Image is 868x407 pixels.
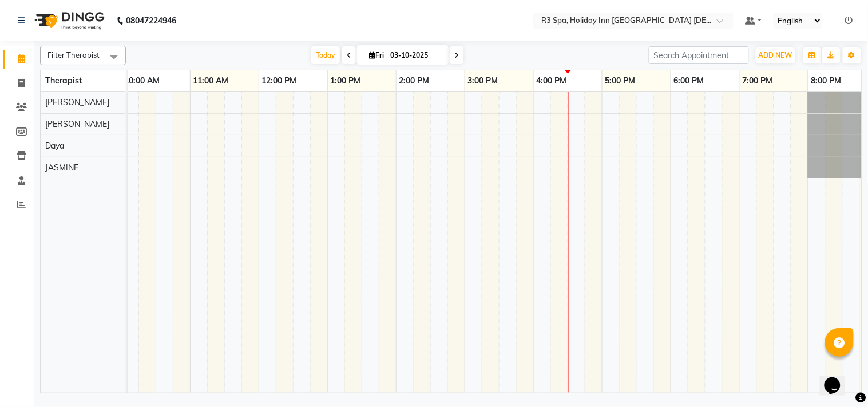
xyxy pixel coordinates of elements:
[45,97,109,107] span: [PERSON_NAME]
[328,73,364,89] a: 1:00 PM
[671,73,707,89] a: 6:00 PM
[603,73,639,89] a: 5:00 PM
[45,119,109,129] span: [PERSON_NAME]
[45,75,82,86] span: Therapist
[122,73,163,89] a: 10:00 AM
[191,73,232,89] a: 11:00 AM
[259,73,300,89] a: 12:00 PM
[366,51,387,59] span: Fri
[45,141,64,151] span: Daya
[649,46,749,64] input: Search Appointment
[740,73,776,89] a: 7:00 PM
[47,50,100,59] span: Filter Therapist
[397,73,433,89] a: 2:00 PM
[759,51,792,59] span: ADD NEW
[29,5,108,37] img: logo
[45,162,78,173] span: JASMINE
[808,73,845,89] a: 8:00 PM
[311,46,340,64] span: Today
[126,5,176,37] b: 08047224946
[756,47,795,63] button: ADD NEW
[465,73,501,89] a: 3:00 PM
[534,73,570,89] a: 4:00 PM
[387,47,444,64] input: 2025-10-03
[820,361,857,396] iframe: chat widget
